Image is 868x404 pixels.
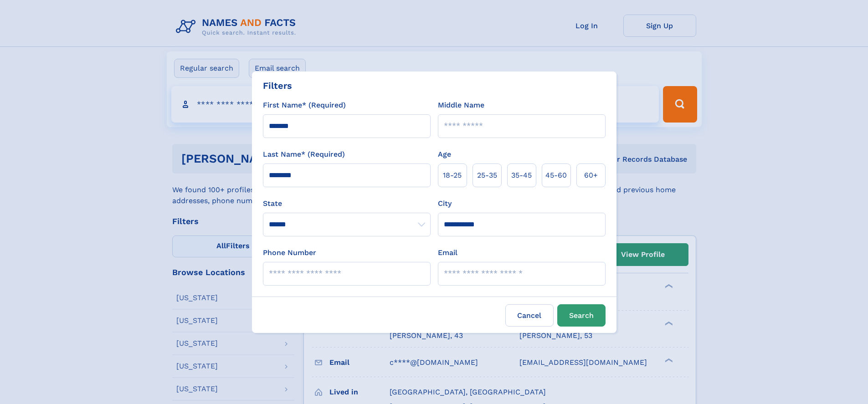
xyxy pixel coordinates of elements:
span: 35‑45 [511,170,532,181]
span: 45‑60 [545,170,567,181]
label: Cancel [505,304,554,327]
span: 18‑25 [443,170,462,181]
label: State [263,198,431,209]
span: 60+ [584,170,598,181]
label: City [438,198,452,209]
label: Last Name* (Required) [263,149,345,160]
label: Email [438,247,457,258]
button: Search [557,304,606,327]
label: Age [438,149,451,160]
span: 25‑35 [477,170,497,181]
label: Phone Number [263,247,316,258]
label: First Name* (Required) [263,100,346,111]
label: Middle Name [438,100,484,111]
div: Filters [263,79,292,92]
